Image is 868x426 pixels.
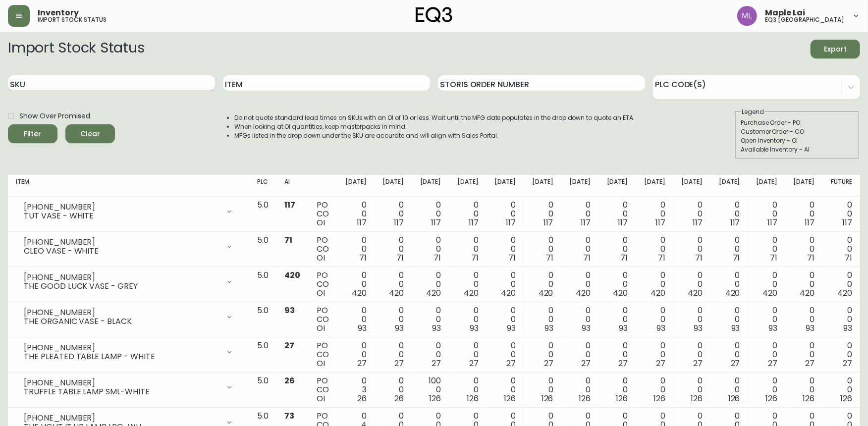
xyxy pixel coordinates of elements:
span: 117 [469,217,479,228]
div: 0 0 [569,201,591,227]
div: PO CO [317,341,329,368]
th: [DATE] [524,175,561,197]
span: 117 [842,217,852,228]
div: 0 0 [494,376,516,403]
span: 27 [394,358,404,369]
div: 0 0 [345,236,366,263]
div: PO CO [317,236,329,263]
span: 126 [840,393,852,404]
span: 93 [768,322,777,334]
th: [DATE] [748,175,785,197]
span: Inventory [38,9,79,17]
div: 0 0 [457,201,478,227]
div: 0 0 [345,201,366,227]
span: 420 [352,287,367,299]
span: 126 [728,393,740,404]
div: Customer Order - CO [741,127,854,136]
div: 0 0 [830,201,852,227]
span: 26 [394,393,404,404]
td: 5.0 [249,232,276,267]
span: 126 [430,393,441,404]
span: 420 [389,287,404,299]
img: 61e28cffcf8cc9f4e300d877dd684943 [737,6,757,26]
span: 26 [357,393,367,404]
div: 0 0 [457,306,478,333]
span: 126 [691,393,703,404]
span: 27 [656,358,665,369]
div: [PHONE_NUMBER]TRUFFLE TABLE LAMP SML-WHITE [16,376,241,398]
span: 420 [539,287,553,299]
li: When looking at OI quantities, keep masterpacks in mind. [234,122,635,131]
th: [DATE] [673,175,710,197]
span: 126 [542,393,553,404]
div: THE ORGANIC VASE - BLACK [24,317,219,326]
div: 0 0 [345,306,366,333]
span: 27 [731,358,740,369]
div: 0 0 [569,236,591,263]
span: 126 [467,393,479,404]
span: 420 [651,287,665,299]
div: CLEO VASE - WHITE [24,247,219,256]
span: 93 [470,322,479,334]
div: 0 0 [644,376,665,403]
th: [DATE] [449,175,486,197]
span: 117 [767,217,777,228]
div: 0 0 [756,376,777,403]
div: 0 0 [457,341,478,368]
span: 117 [805,217,815,228]
span: 93 [358,322,367,334]
div: 0 0 [494,201,516,227]
div: 0 0 [569,271,591,298]
h2: Import Stock Status [8,40,144,58]
td: 5.0 [249,337,276,373]
div: THE GOOD LUCK VASE - GREY [24,282,219,291]
div: 0 0 [756,201,777,227]
div: 0 0 [681,236,703,263]
span: 27 [432,358,441,369]
span: 71 [284,234,292,246]
span: 27 [357,358,367,369]
div: 0 0 [457,376,478,403]
div: 0 0 [718,306,740,333]
span: 93 [806,322,815,334]
div: [PHONE_NUMBER]TUT VASE - WHITE [16,201,241,222]
div: Open Inventory - OI [741,136,854,145]
th: AI [276,175,308,197]
div: 0 0 [756,341,777,368]
span: 420 [725,287,740,299]
h5: eq3 [GEOGRAPHIC_DATA] [765,17,844,23]
span: OI [317,393,325,404]
div: 0 0 [718,201,740,227]
div: 0 0 [681,201,703,227]
div: 0 3 [345,376,366,403]
div: 0 0 [830,271,852,298]
span: 126 [504,393,516,404]
div: 0 0 [606,236,628,263]
div: 0 0 [718,376,740,403]
div: 0 0 [494,306,516,333]
span: 117 [284,199,295,211]
span: 71 [733,252,740,264]
div: 0 0 [681,341,703,368]
div: [PHONE_NUMBER]THE GOOD LUCK VASE - GREY [16,271,241,293]
th: [DATE] [375,175,412,197]
span: 71 [434,252,441,264]
li: MFGs listed in the drop down under the SKU are accurate and will align with Sales Portal. [234,131,635,140]
span: 71 [583,252,591,264]
span: 117 [618,217,628,228]
div: [PHONE_NUMBER] [24,203,219,212]
div: 0 0 [756,306,777,333]
span: 93 [619,322,628,334]
div: 0 0 [382,376,404,403]
span: 71 [845,252,852,264]
div: 0 0 [644,341,665,368]
td: 5.0 [249,197,276,232]
div: 0 0 [420,201,441,227]
span: 420 [837,287,852,299]
th: Item [8,175,249,197]
div: [PHONE_NUMBER]THE PLEATED TABLE LAMP - WHITE [16,341,241,363]
span: Export [818,43,852,55]
div: 0 0 [606,201,628,227]
div: 0 0 [345,271,366,298]
div: 0 0 [606,306,628,333]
